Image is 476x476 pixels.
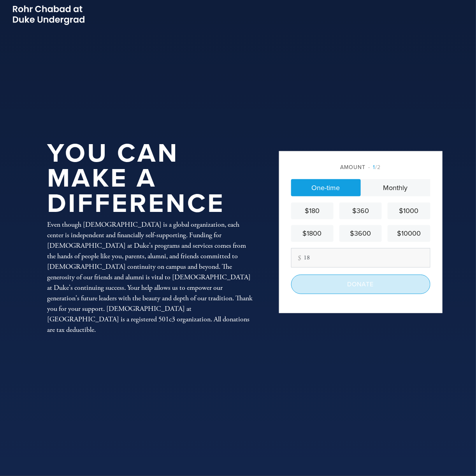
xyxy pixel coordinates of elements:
a: One-time [291,179,361,196]
span: /2 [369,164,381,171]
a: $180 [291,203,334,219]
div: $180 [294,206,330,216]
a: $10000 [388,225,430,242]
input: Other amount [291,248,430,268]
div: $3600 [343,228,379,239]
div: Amount [291,163,430,171]
input: Donate [291,275,430,294]
img: Picture2_0.png [12,4,86,26]
a: $3600 [339,225,382,242]
div: $1800 [294,228,330,239]
span: 1 [373,164,376,171]
div: Even though [DEMOGRAPHIC_DATA] is a global organization, each center is independent and financial... [47,219,254,335]
h1: You Can Make a Difference [47,141,254,217]
a: $1800 [291,225,334,242]
a: $1000 [388,203,430,219]
a: Monthly [361,179,430,196]
a: $360 [339,203,382,219]
div: $10000 [391,228,427,239]
div: $1000 [391,206,427,216]
div: $360 [343,206,379,216]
